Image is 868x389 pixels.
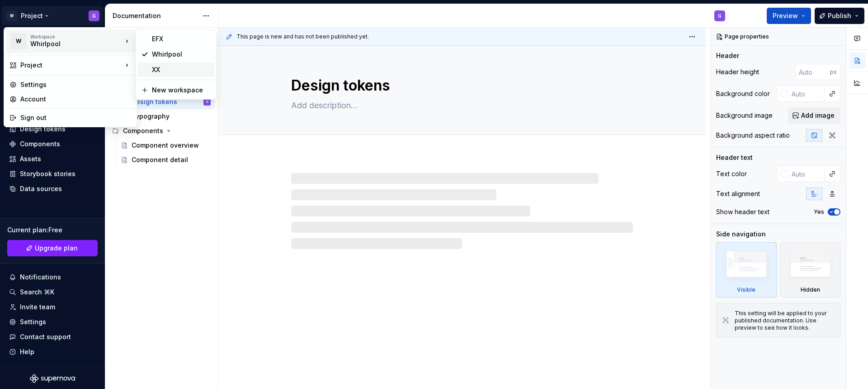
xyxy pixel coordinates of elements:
div: Workspace [30,34,123,39]
div: New workspace [152,86,211,95]
div: W [10,33,27,49]
div: Whirlpool [30,39,107,48]
div: EFX [152,34,211,43]
div: Sign out [20,113,132,122]
div: Whirlpool [152,50,211,59]
div: XX [152,65,211,74]
div: Settings [20,80,132,89]
div: Account [20,95,132,104]
div: Project [20,61,123,70]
